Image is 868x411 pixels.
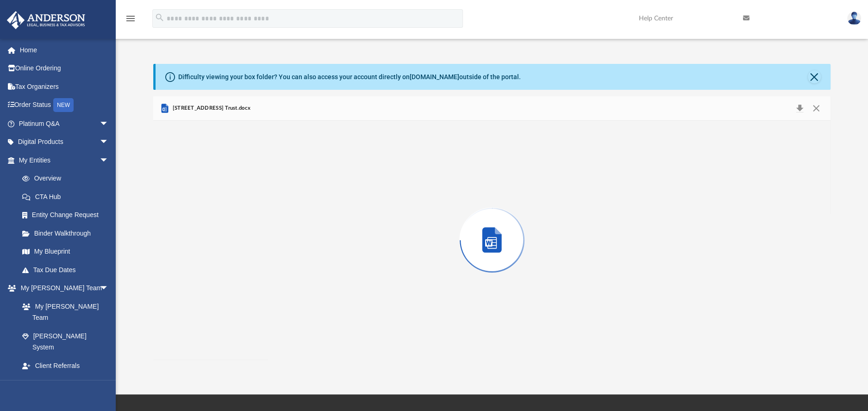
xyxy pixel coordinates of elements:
a: My Blueprint [13,243,118,261]
span: arrow_drop_down [100,279,118,298]
a: My [PERSON_NAME] Teamarrow_drop_down [6,279,118,298]
a: My [PERSON_NAME] Team [13,297,113,327]
a: [DOMAIN_NAME] [410,73,459,81]
a: Overview [13,169,123,188]
span: arrow_drop_down [100,375,118,394]
i: menu [125,13,136,24]
button: Close [807,102,824,115]
a: Tax Due Dates [13,261,123,279]
a: [PERSON_NAME] System [13,327,118,356]
a: Tax Organizers [6,77,123,96]
img: Anderson Advisors Platinum Portal [4,11,88,29]
a: Home [6,41,123,59]
a: menu [125,18,136,24]
a: Entity Change Request [13,206,123,224]
i: search [155,12,165,23]
a: Platinum Q&Aarrow_drop_down [6,114,123,133]
button: Close [808,70,821,83]
span: arrow_drop_down [100,114,118,133]
a: Binder Walkthrough [13,224,123,243]
div: Preview [153,96,831,360]
img: User Pic [847,12,861,25]
a: Order StatusNEW [6,96,123,115]
div: Difficulty viewing your box folder? You can also access your account directly on outside of the p... [178,72,521,82]
a: Digital Productsarrow_drop_down [6,133,123,151]
button: Download [791,102,808,115]
a: My Entitiesarrow_drop_down [6,151,123,169]
span: [STREET_ADDRESS] Trust.docx [170,104,250,112]
span: arrow_drop_down [100,133,118,152]
a: Client Referrals [13,356,118,375]
a: My Documentsarrow_drop_down [6,375,118,393]
div: NEW [53,98,74,112]
a: Online Ordering [6,59,123,78]
span: arrow_drop_down [100,151,118,170]
a: CTA Hub [13,187,123,206]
